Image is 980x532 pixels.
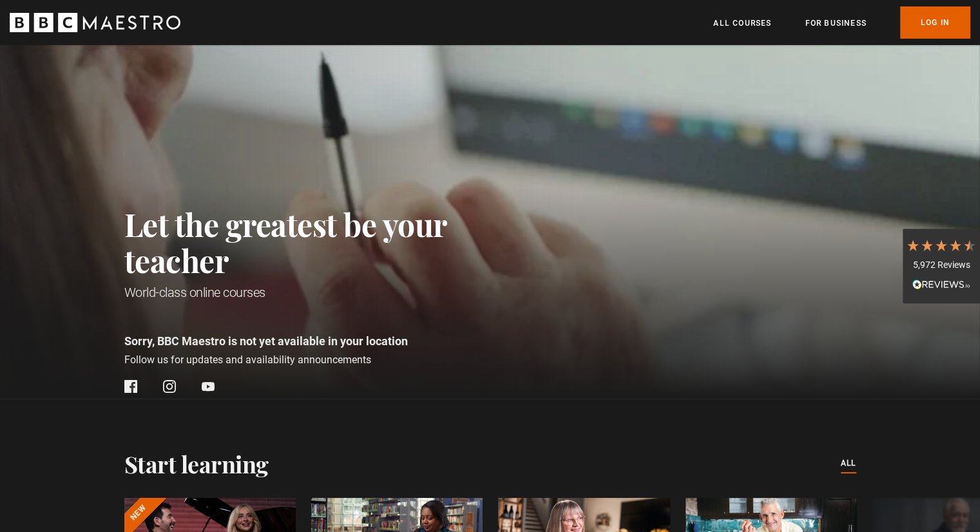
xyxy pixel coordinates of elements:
[124,450,269,477] h2: Start learning
[805,17,866,30] a: For business
[912,280,970,289] img: REVIEWS.io
[900,6,970,39] a: Log In
[841,457,856,471] a: All
[713,17,771,30] a: All Courses
[906,259,977,272] div: 5,972 Reviews
[906,278,977,294] div: Read All Reviews
[124,206,504,278] h2: Let the greatest be your teacher
[124,352,504,368] p: Follow us for updates and availability announcements
[10,13,180,32] svg: BBC Maestro
[124,332,504,350] p: Sorry, BBC Maestro is not yet available in your location
[124,283,504,301] h1: World-class online courses
[713,6,970,39] nav: Primary
[903,229,980,303] div: 5,972 ReviewsRead All Reviews
[906,238,977,252] div: 4.7 Stars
